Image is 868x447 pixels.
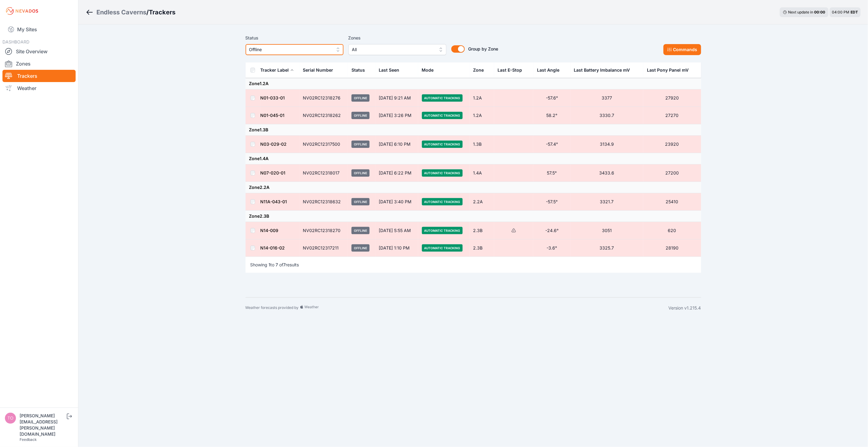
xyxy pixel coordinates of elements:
button: Commands [663,44,701,55]
div: Last Battery Imbalance mV [574,67,630,73]
div: Tracker Label [261,67,289,73]
div: [PERSON_NAME][EMAIL_ADDRESS][PERSON_NAME][DOMAIN_NAME] [20,413,66,437]
button: Last E-Stop [498,63,527,77]
span: Offline [351,169,370,177]
span: Offline [249,46,331,53]
td: [DATE] 1:10 PM [375,239,418,257]
td: Zone 1.2A [246,78,701,89]
td: 2.3B [470,222,494,239]
td: 620 [643,222,701,239]
span: Offline [351,227,370,234]
span: All [352,46,434,53]
span: Next update in [788,10,814,14]
span: 7 [276,262,278,267]
button: Zone [473,63,489,77]
button: Tracker Label [261,63,294,77]
span: Offline [351,141,370,148]
td: 58.2° [533,107,570,124]
a: N11A-043-01 [261,199,287,204]
td: 2.2A [470,193,494,211]
a: Zones [2,58,76,70]
td: Zone 1.3B [246,124,701,136]
span: / [146,8,149,17]
td: NV02RC12318276 [299,89,348,107]
td: 1.3B [470,136,494,153]
td: [DATE] 6:10 PM [375,136,418,153]
h3: Trackers [149,8,175,17]
p: Showing to of results [250,262,299,268]
button: Serial Number [303,63,338,77]
td: 23920 [643,136,701,153]
td: -3.6° [533,239,570,257]
button: Mode [422,63,439,77]
div: Version v1.215.4 [669,305,701,311]
span: Offline [351,94,370,102]
td: NV02RC12318270 [299,222,348,239]
span: Automatic Tracking [422,244,463,252]
img: tomasz.barcz@energix-group.com [5,413,16,424]
span: 04:00 PM [832,10,850,14]
a: Endless Caverns [96,8,146,17]
a: Weather [2,82,76,94]
td: 3325.7 [570,239,643,257]
div: Last E-Stop [498,67,522,73]
td: 25410 [643,193,701,211]
td: 27920 [643,89,701,107]
div: Last Pony Panel mV [647,67,689,73]
button: All [348,44,446,55]
td: NV02RC12318017 [299,164,348,182]
div: Status [351,67,365,73]
td: 3433.6 [570,164,643,182]
span: Offline [351,112,370,119]
a: Site Overview [2,45,76,58]
td: [DATE] 6:22 PM [375,164,418,182]
div: 00 : 00 [814,10,825,15]
a: N03-029-02 [261,141,287,147]
a: Feedback [20,437,37,442]
td: -57.4° [533,136,570,153]
span: 7 [284,262,286,267]
td: NV02RC12318632 [299,193,348,211]
a: N01-033-01 [261,95,285,100]
td: Zone 2.2A [246,182,701,193]
td: 27270 [643,107,701,124]
td: 1.2A [470,107,494,124]
span: DASHBOARD [2,39,29,44]
button: Status [351,63,370,77]
span: Group by Zone [468,46,498,51]
button: Last Pony Panel mV [647,63,693,77]
span: Offline [351,244,370,252]
div: Mode [422,67,434,73]
div: Serial Number [303,67,333,73]
a: N07-020-01 [261,170,286,175]
div: Weather forecasts provided by [246,305,669,311]
label: Zones [348,34,446,42]
a: N14-009 [261,228,279,233]
td: [DATE] 3:40 PM [375,193,418,211]
span: 1 [269,262,271,267]
button: Last Battery Imbalance mV [574,63,635,77]
a: My Sites [2,22,76,37]
td: -57.6° [533,89,570,107]
td: 3134.9 [570,136,643,153]
span: Automatic Tracking [422,227,463,234]
span: Automatic Tracking [422,141,463,148]
a: N01-045-01 [261,113,285,118]
span: Automatic Tracking [422,169,463,177]
td: NV02RC12317211 [299,239,348,257]
td: 3330.7 [570,107,643,124]
span: Automatic Tracking [422,198,463,205]
td: Zone 1.4A [246,153,701,164]
div: Last Angle [537,67,559,73]
span: Automatic Tracking [422,112,463,119]
td: 27200 [643,164,701,182]
td: NV02RC12318262 [299,107,348,124]
nav: Breadcrumb [86,4,175,20]
a: N14-016-02 [261,245,285,250]
td: 57.5° [533,164,570,182]
td: 2.3B [470,239,494,257]
td: Zone 2.3B [246,211,701,222]
td: [DATE] 9:21 AM [375,89,418,107]
td: NV02RC12317500 [299,136,348,153]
